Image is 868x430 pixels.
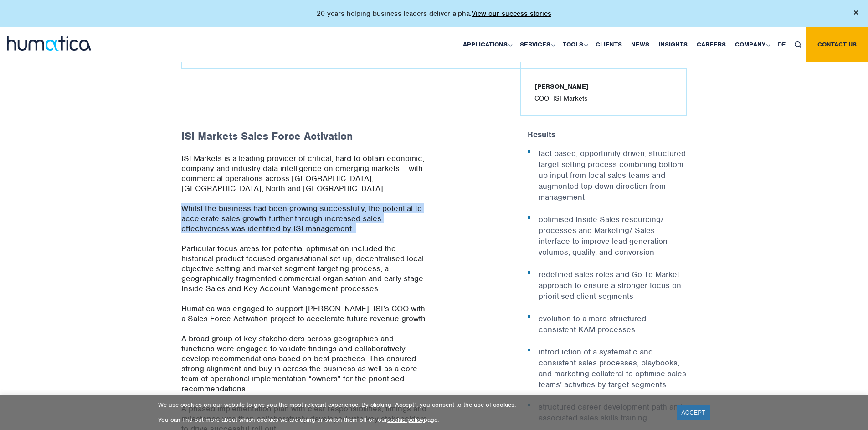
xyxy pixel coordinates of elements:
[317,9,551,18] p: 20 years helping business leaders deliver alpha.
[654,27,692,62] a: Insights
[773,27,790,62] a: DE
[692,27,730,62] a: Careers
[528,148,687,202] li: fact-based, opportunity-driven, structured target setting process combining bottom-up input from ...
[558,27,591,62] a: Tools
[806,27,868,62] a: Contact us
[158,401,665,409] p: We use cookies on our website to give you the most relevant experience. By clicking “Accept”, you...
[515,27,558,62] a: Services
[677,405,710,420] a: ACCEPT
[730,27,773,62] a: Company
[591,27,627,62] a: Clients
[472,9,551,18] a: View our success stories
[528,346,687,390] li: introduction of a systematic and consistent sales processes, playbooks, and marketing collateral ...
[181,334,427,404] p: A broad group of key stakeholders across geographies and functions were engaged to validate findi...
[7,36,91,51] img: logo
[181,203,427,243] p: Whilst the business had been growing successfully, the potential to accelerate sales growth furth...
[181,243,427,304] p: Particular focus areas for potential optimisation included the historical product focused organis...
[458,27,515,62] a: Applications
[158,416,665,424] p: You can find out more about which cookies we are using or switch them off on our page.
[387,416,424,424] a: cookie policy
[181,304,427,334] p: Humatica was engaged to support [PERSON_NAME], ISI’s COO with a Sales Force Activation project to...
[181,153,427,203] p: ISI Markets is a leading provider of critical, hard to obtain economic, company and industry data...
[528,313,687,335] li: evolution to a more structured, consistent KAM processes
[528,269,687,302] li: redefined sales roles and Go-To-Market approach to ensure a stronger focus on prioritised client ...
[534,82,673,91] h2: [PERSON_NAME]
[528,130,687,144] h6: Results
[778,40,786,48] span: DE
[528,214,687,258] li: optimised Inside Sales resourcing/ processes and Marketing/ Sales interface to improve lead gener...
[795,41,801,48] img: search_icon
[534,94,673,102] h6: COO, ISI Markets
[181,130,427,150] h3: ISI Markets Sales Force Activation
[627,27,654,62] a: News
